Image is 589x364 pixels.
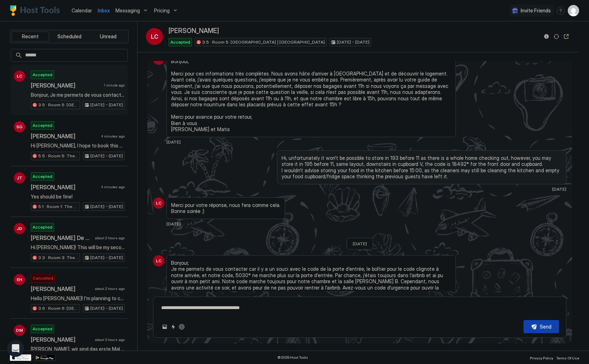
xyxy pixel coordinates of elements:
a: Host Tools Logo [10,5,63,16]
span: 4 minutes ago [101,134,125,139]
span: [PERSON_NAME] [31,82,101,89]
button: Recent [12,32,49,41]
span: Privacy Policy [530,356,553,360]
span: 5.1 · Room 1: The Sixties | Ground floor | [GEOGRAPHIC_DATA] [38,203,78,210]
span: Recent [22,33,39,40]
span: Merci pour votre réponse, nous fera comme cela. Bonne soirée ;) [171,202,281,214]
span: Terms Of Use [556,356,579,360]
span: [PERSON_NAME] [31,133,98,140]
a: Privacy Policy [530,354,553,361]
span: [DATE] - [DATE] [90,153,123,159]
span: LC [156,200,162,206]
span: Bonjour, Je me permets de vous contacter car il y a un souci avec le code de la porte d’entrée, l... [171,260,451,297]
button: Reservation information [542,32,551,41]
span: about 2 hours ago [95,236,125,240]
span: [DATE] - [DATE] [90,102,123,108]
button: Quick reply [169,323,177,331]
span: [DATE] - [DATE] [337,39,369,45]
span: LC [156,258,162,264]
button: Scheduled [51,32,88,41]
span: Unread [100,33,117,40]
span: [PERSON_NAME] [169,27,219,35]
span: [DATE] [166,221,181,226]
span: LC [151,32,158,41]
span: Bonjour, Merci pour ces informations très complètes. Nous avons hâte d’arriver à [GEOGRAPHIC_DATA... [171,58,451,133]
span: Hi, unfortunately it won't be possible to store in 193 before 11 as there is a whole home checkin... [282,155,562,180]
span: about 3 hours ago [95,337,125,342]
span: [PERSON_NAME] [31,184,98,191]
a: Google Play Store [34,354,55,361]
span: [DATE] [166,139,181,145]
input: Input Field [22,49,128,61]
div: Open Intercom Messenger [7,340,24,357]
span: [DATE] - [DATE] [90,254,123,261]
div: Send [540,323,551,330]
span: Scheduled [57,33,81,40]
button: ChatGPT Auto Reply [177,323,186,331]
button: Upload image [160,323,169,331]
span: 4 minutes ago [101,185,125,189]
span: JD [17,225,22,232]
span: EH [17,276,22,283]
span: Accepted [33,173,52,180]
button: Open reservation [562,32,571,41]
span: 3.5 · Room 5: [GEOGRAPHIC_DATA] | [GEOGRAPHIC_DATA] [38,102,78,108]
span: Messaging [115,7,140,14]
span: [PERSON_NAME] [31,336,92,343]
span: 5.5 · Room 5: The BFI | [GEOGRAPHIC_DATA] [38,153,78,159]
span: Invite Friends [521,7,551,14]
a: Calendar [72,7,92,14]
span: [PERSON_NAME] [31,285,92,292]
span: [PERSON_NAME] De La [PERSON_NAME] [31,234,92,241]
span: Accepted [33,326,52,332]
span: [DATE] [353,241,367,246]
span: Pricing [154,7,170,14]
span: Hello [PERSON_NAME]! I'm planning to come to [GEOGRAPHIC_DATA] with my younger sister([DEMOGRAPHI... [31,295,125,302]
span: © 2025 Host Tools [277,355,308,360]
span: DM [16,327,23,334]
span: 3.3 · Room 3: The V&A | Master bedroom | [GEOGRAPHIC_DATA] [38,254,78,261]
a: Inbox [98,7,110,14]
div: menu [556,6,565,15]
span: Accepted [33,72,52,78]
span: 1 minute ago [104,83,125,88]
span: [DATE] [552,186,566,192]
span: Accepted [33,122,52,129]
div: User profile [568,5,579,16]
span: LC [17,73,22,79]
div: tab-group [10,30,129,43]
span: JT [17,175,22,181]
span: SG [16,124,23,130]
span: Inbox [98,7,110,13]
span: Hi [PERSON_NAME]! This will be my second time visiting [GEOGRAPHIC_DATA] as I am familiar with th... [31,244,125,251]
button: Unread [89,32,127,41]
span: [PERSON_NAME], wir sind das erste Mal in [GEOGRAPHIC_DATA] und deine Unterkunft hat uns sehr ange... [31,346,125,352]
button: Send [523,320,559,333]
span: about 2 hours ago [95,286,125,291]
span: Calendar [72,7,92,13]
span: Yes should be fine! [31,194,125,200]
span: Bonjour, Je me permets de vous contacter car il y a un souci avec le code de la porte d’entrée, l... [31,92,125,98]
span: [DATE] - [DATE] [90,305,123,312]
span: [DATE] - [DATE] [90,203,123,210]
button: Sync reservation [552,32,561,41]
span: Hi [PERSON_NAME], I hope to book this apartment on behalf of my daughter [PERSON_NAME]. She is 20... [31,142,125,149]
span: 3.6 · Room 6: [GEOGRAPHIC_DATA] | Loft room | [GEOGRAPHIC_DATA] [38,305,78,312]
span: 3.5 · Room 5: [GEOGRAPHIC_DATA] | [GEOGRAPHIC_DATA] [202,39,325,45]
span: Accepted [170,39,190,45]
span: Cancelled [33,275,53,281]
a: Terms Of Use [556,354,579,361]
span: Accepted [33,224,52,230]
a: App Store [10,354,31,361]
